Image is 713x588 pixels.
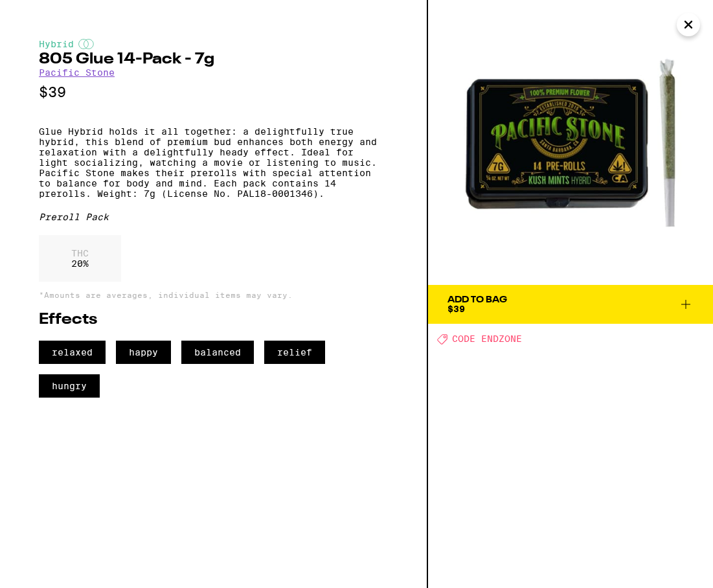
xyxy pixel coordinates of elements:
[39,341,106,364] span: relaxed
[78,39,94,49] img: hybridColor.svg
[447,304,465,314] span: $39
[39,291,388,299] p: *Amounts are averages, individual items may vary.
[39,312,388,328] h2: Effects
[39,374,100,398] span: hungry
[452,334,522,345] span: CODE ENDZONE
[428,285,713,324] button: Add To Bag$39
[39,67,115,78] a: Pacific Stone
[677,13,700,36] button: Close
[8,9,93,19] span: Hi. Need any help?
[39,212,388,222] div: Preroll Pack
[39,126,388,199] p: Glue Hybrid holds it all together: a delightfully true hybrid, this blend of premium bud enhances...
[116,341,171,364] span: happy
[39,52,388,67] h2: 805 Glue 14-Pack - 7g
[264,341,325,364] span: relief
[39,84,388,100] p: $39
[447,295,507,304] div: Add To Bag
[181,341,254,364] span: balanced
[71,248,89,258] p: THC
[39,235,121,282] div: 20 %
[39,39,388,49] div: Hybrid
